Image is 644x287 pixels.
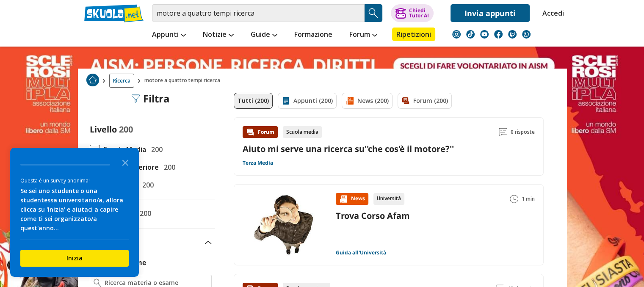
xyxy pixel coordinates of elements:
[336,210,410,221] a: Trova Corso Afam
[201,28,236,43] a: Notizie
[105,279,207,287] input: Ricerca materia o esame
[480,30,489,39] img: youtube
[409,8,428,18] div: Chiedi Tutor AI
[347,28,379,43] a: Forum
[292,28,334,43] a: Formazione
[20,186,129,233] div: Se sei uno studente o una studentessa universitario/a, allora clicca su 'Inizia' e aiutaci a capi...
[373,193,404,205] div: Università
[522,30,531,39] img: WhatsApp
[243,143,454,155] a: Aiuto mi serve una ricerca su''che cos'è il motore?''
[365,4,382,22] button: Search Button
[342,93,392,109] a: News (200)
[152,4,365,22] input: Cerca appunti, riassunti o versioni
[499,128,507,136] img: Commenti lettura
[336,193,368,205] div: News
[452,30,461,39] img: instagram
[20,250,129,267] button: Inizia
[345,97,354,105] img: News filtro contenuto
[392,28,435,41] a: Ripetizioni
[522,193,535,205] span: 1 min
[336,249,386,256] a: Guida all'Università
[243,126,278,138] div: Forum
[86,74,99,88] a: Home
[367,7,380,19] img: Cerca appunti, riassunti o versioni
[100,144,146,155] span: Scuola Media
[94,279,102,287] img: Ricerca materia o esame
[391,4,434,22] button: ChiediTutor AI
[339,195,348,203] img: News contenuto
[401,97,410,105] img: Forum filtro contenuto
[131,94,140,103] img: Filtra filtri mobile
[90,124,117,135] label: Livello
[160,162,175,173] span: 200
[243,193,327,257] img: Immagine news
[451,4,530,22] a: Invia appunti
[109,74,134,88] a: Ricerca
[542,4,560,22] a: Accedi
[246,128,254,136] img: Forum contenuto
[466,30,475,39] img: tiktok
[86,74,99,86] img: Home
[139,179,154,190] span: 200
[10,148,139,277] div: Survey
[398,93,452,109] a: Forum (200)
[148,144,163,155] span: 200
[508,30,517,39] img: twitch
[150,28,188,43] a: Appunti
[144,74,224,88] span: motore a quattro tempi ricerca
[20,177,129,185] div: Questa è un survey anonima!
[205,241,212,244] img: Apri e chiudi sezione
[234,93,273,109] a: Tutti (200)
[511,126,535,138] span: 0 risposte
[131,93,170,105] div: Filtra
[136,208,151,219] span: 200
[494,30,503,39] img: facebook
[278,93,337,109] a: Appunti (200)
[510,195,518,203] img: Tempo lettura
[243,160,273,166] a: Terza Media
[283,126,322,138] div: Scuola media
[249,28,279,43] a: Guide
[117,154,134,171] button: Close the survey
[282,97,290,105] img: Appunti filtro contenuto
[119,124,133,135] span: 200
